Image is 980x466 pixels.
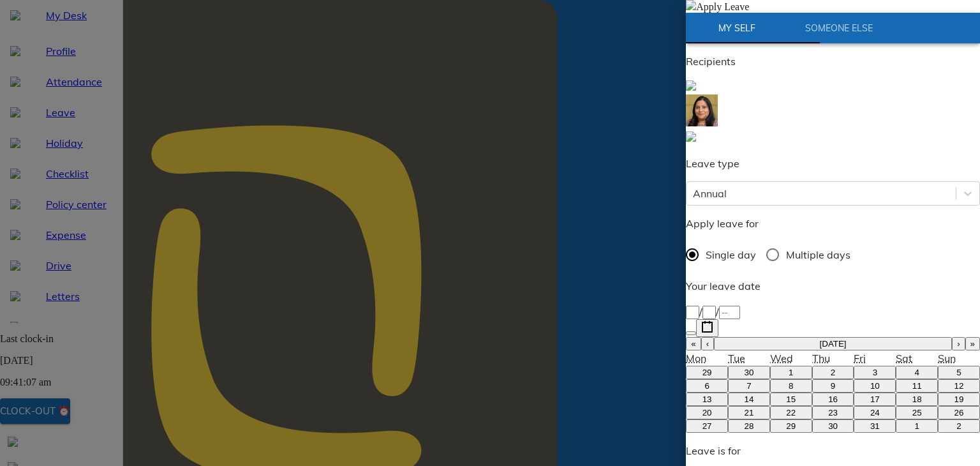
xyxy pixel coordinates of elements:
abbr: October 8, 2025 [789,381,793,391]
abbr: October 12, 2025 [954,381,964,391]
abbr: October 28, 2025 [745,421,754,431]
button: October 12, 2025 [938,379,980,393]
button: October 3, 2025 [854,366,896,379]
button: October 17, 2025 [854,393,896,406]
span: Apply leave for [686,217,759,230]
abbr: October 13, 2025 [702,395,712,404]
abbr: October 5, 2025 [956,368,961,377]
abbr: October 10, 2025 [870,381,880,391]
button: October 24, 2025 [854,406,896,419]
abbr: October 9, 2025 [831,381,835,391]
button: › [952,337,965,350]
span: / [716,305,719,318]
p: Leave type [686,156,980,171]
button: October 28, 2025 [728,419,770,433]
button: October 7, 2025 [728,379,770,393]
abbr: October 15, 2025 [786,395,796,404]
button: October 15, 2025 [770,393,812,406]
div: Annual [693,186,727,201]
input: -- [702,306,716,319]
abbr: October 18, 2025 [912,395,922,404]
input: ---- [719,306,740,319]
button: October 6, 2025 [686,379,728,393]
abbr: October 6, 2025 [704,381,709,391]
p: Leave is for [686,443,755,458]
abbr: October 29, 2025 [786,421,796,431]
button: October 14, 2025 [728,393,770,406]
span: Recipients [686,55,736,68]
abbr: October 1, 2025 [789,368,793,377]
abbr: October 14, 2025 [745,395,754,404]
button: October 13, 2025 [686,393,728,406]
button: September 30, 2025 [728,366,770,379]
button: October 2, 2025 [812,366,854,379]
button: October 9, 2025 [812,379,854,393]
button: October 5, 2025 [938,366,980,379]
abbr: October 3, 2025 [873,368,877,377]
abbr: Thursday [812,352,830,365]
abbr: October 11, 2025 [912,381,922,391]
abbr: September 30, 2025 [745,368,754,377]
abbr: October 7, 2025 [746,381,751,391]
abbr: Sunday [938,352,956,365]
abbr: October 25, 2025 [912,408,922,417]
button: November 2, 2025 [938,419,980,433]
abbr: October 30, 2025 [828,421,838,431]
abbr: October 23, 2025 [828,408,838,417]
span: Someone Else [796,20,882,36]
a: Meghali Bhagat [686,94,980,130]
input: -- [686,306,699,319]
span: My Self [694,20,780,36]
button: October 10, 2025 [854,379,896,393]
abbr: October 19, 2025 [954,395,964,404]
img: defaultEmp.0e2b4d71.svg [686,80,696,91]
abbr: October 2, 2025 [831,368,835,377]
button: October 1, 2025 [770,366,812,379]
button: October 20, 2025 [686,406,728,419]
button: October 31, 2025 [854,419,896,433]
button: October 18, 2025 [896,393,938,406]
abbr: October 16, 2025 [828,395,838,404]
span: Single day [706,247,756,262]
button: October 30, 2025 [812,419,854,433]
abbr: Monday [686,352,706,365]
a: Mukta Sirohi [686,79,980,94]
span: / [699,305,702,318]
abbr: Tuesday [728,352,745,365]
abbr: Friday [854,352,866,365]
abbr: Saturday [896,352,912,365]
abbr: October 26, 2025 [954,408,964,417]
abbr: November 1, 2025 [914,421,919,431]
button: « [686,337,701,350]
span: Multiple days [786,247,850,262]
button: October 23, 2025 [812,406,854,419]
abbr: October 4, 2025 [914,368,919,377]
button: October 25, 2025 [896,406,938,419]
abbr: October 22, 2025 [786,408,796,417]
button: November 1, 2025 [896,419,938,433]
abbr: October 31, 2025 [870,421,880,431]
button: October 21, 2025 [728,406,770,419]
button: October 27, 2025 [686,419,728,433]
abbr: November 2, 2025 [956,421,961,431]
abbr: October 17, 2025 [870,395,880,404]
img: 423c088e-f114-476e-a228-80efe584a856.jpg [686,94,718,126]
span: Apply Leave [696,1,749,12]
button: October 11, 2025 [896,379,938,393]
abbr: October 27, 2025 [702,421,712,431]
abbr: Wednesday [770,352,793,365]
div: daytype [686,241,980,268]
button: October 16, 2025 [812,393,854,406]
button: October 19, 2025 [938,393,980,406]
abbr: October 21, 2025 [745,408,754,417]
button: October 26, 2025 [938,406,980,419]
button: October 8, 2025 [770,379,812,393]
button: » [965,337,980,350]
button: October 4, 2025 [896,366,938,379]
button: [DATE] [714,337,952,350]
img: defaultEmp.0e2b4d71.svg [686,132,696,142]
abbr: October 20, 2025 [702,408,712,417]
span: Your leave date [686,280,761,292]
a: sumHR admin [686,130,980,146]
button: September 29, 2025 [686,366,728,379]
